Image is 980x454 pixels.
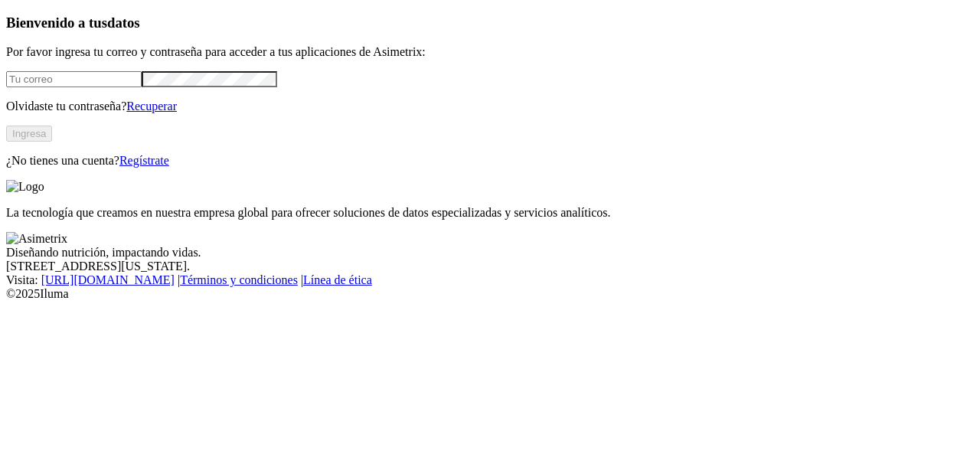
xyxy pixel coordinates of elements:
p: Por favor ingresa tu correo y contraseña para acceder a tus aplicaciones de Asimetrix: [6,45,974,59]
img: Asimetrix [6,232,67,246]
div: [STREET_ADDRESS][US_STATE]. [6,260,974,273]
div: © 2025 Iluma [6,287,974,301]
div: Diseñando nutrición, impactando vidas. [6,246,974,260]
a: Línea de ética [303,273,372,286]
a: Recuperar [126,100,177,113]
input: Tu correo [6,71,142,87]
img: Logo [6,180,44,194]
div: Visita : | | [6,273,974,287]
a: [URL][DOMAIN_NAME] [41,273,175,286]
a: Términos y condiciones [180,273,298,286]
p: Olvidaste tu contraseña? [6,100,974,113]
span: datos [107,15,140,31]
p: La tecnología que creamos en nuestra empresa global para ofrecer soluciones de datos especializad... [6,206,974,220]
a: Regístrate [119,154,169,167]
h3: Bienvenido a tus [6,15,974,31]
p: ¿No tienes una cuenta? [6,154,974,168]
button: Ingresa [6,126,52,142]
